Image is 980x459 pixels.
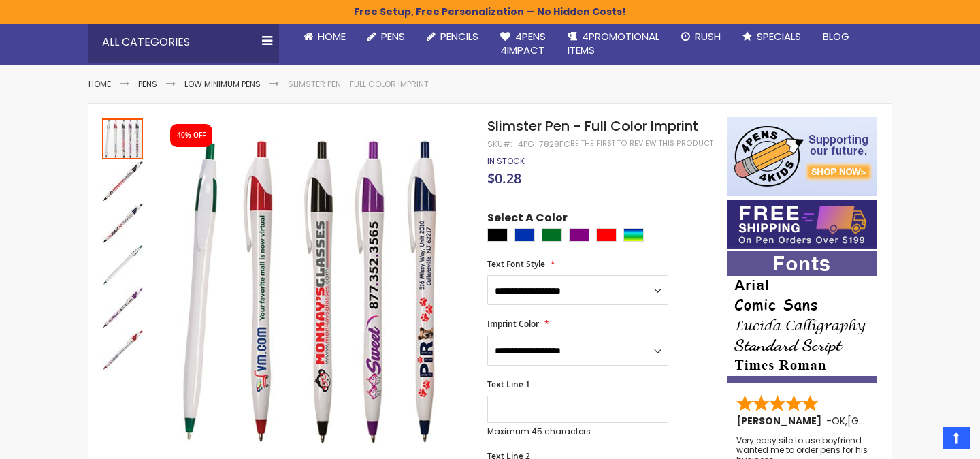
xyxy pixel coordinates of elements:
a: 4Pens4impact [489,22,557,66]
a: Be the first to review this product [570,138,713,148]
img: font-personalization-examples [727,251,877,383]
a: Pens [138,78,157,90]
span: Home [318,29,346,44]
span: Specials [757,29,801,44]
img: Slimster Pen - Full Color Imprint [102,203,143,244]
img: Slimster Pen - Full Color Imprint [102,287,143,328]
a: Pens [357,22,416,52]
span: OK [832,414,845,428]
div: 4PG-7828FC [518,139,570,150]
span: Imprint Color [487,318,539,330]
div: Slimster Pen - Full Color Imprint [102,117,144,159]
span: Text Font Style [487,258,545,270]
a: Home [88,78,111,90]
div: Red [596,228,617,242]
img: Slimster Pen - Full Color Imprint [102,245,143,286]
img: Slimster Pen - Full Color Imprint [158,137,469,448]
div: 40% OFF [177,131,206,140]
a: Home [293,22,357,52]
div: Slimster Pen - Full Color Imprint [102,159,144,202]
img: Free shipping on orders over $199 [727,200,877,249]
div: All Categories [88,22,279,63]
span: Text Line 1 [487,379,530,390]
a: Rush [670,22,732,52]
div: Green [542,228,562,242]
span: Blog [823,29,849,44]
div: Assorted [623,228,644,242]
div: Slimster Pen - Full Color Imprint [102,328,143,370]
li: Slimster Pen - Full Color Imprint [288,79,429,90]
div: Availability [487,156,525,167]
div: Blue [514,228,535,242]
a: Pencils [416,22,489,52]
div: Slimster Pen - Full Color Imprint [102,202,144,244]
a: 4PROMOTIONALITEMS [557,22,670,66]
a: Low Minimum Pens [184,78,261,90]
span: - , [826,414,947,428]
a: Top [943,427,970,449]
span: Slimster Pen - Full Color Imprint [487,116,698,136]
p: Maximum 45 characters [487,426,668,437]
div: Slimster Pen - Full Color Imprint [102,286,144,328]
span: $0.28 [487,169,521,187]
span: 4Pens 4impact [500,29,546,57]
span: In stock [487,155,525,167]
span: Rush [695,29,721,44]
span: 4PROMOTIONAL ITEMS [568,29,659,57]
div: Black [487,228,508,242]
span: Pencils [440,29,478,44]
img: 4pens 4 kids [727,117,877,196]
span: Pens [381,29,405,44]
span: [GEOGRAPHIC_DATA] [847,414,947,428]
span: [PERSON_NAME] [736,414,826,428]
span: Select A Color [487,210,568,229]
strong: SKU [487,138,512,150]
img: Slimster Pen - Full Color Imprint [102,161,143,202]
img: Slimster Pen - Full Color Imprint [102,330,143,370]
a: Blog [812,22,860,52]
div: Slimster Pen - Full Color Imprint [102,244,144,286]
div: Purple [569,228,589,242]
a: Specials [732,22,812,52]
